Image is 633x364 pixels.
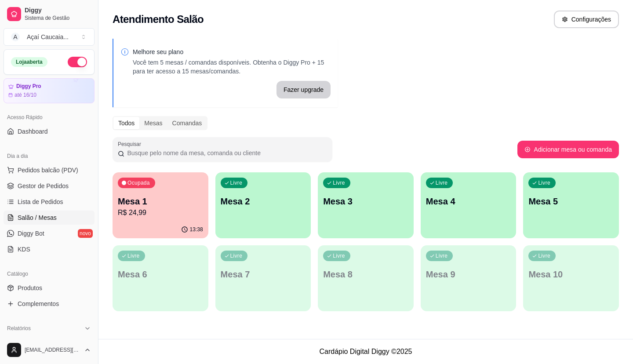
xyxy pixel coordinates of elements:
[523,245,619,311] button: LivreMesa 10
[18,299,59,308] span: Complementos
[333,179,345,186] p: Livre
[421,245,517,311] button: LivreMesa 9
[426,195,511,207] p: Mesa 4
[4,4,95,25] a: DiggySistema de Gestão
[4,195,95,209] a: Lista de Pedidos
[323,195,408,207] p: Mesa 3
[18,229,44,238] span: Diggy Bot
[113,117,139,129] div: Todos
[139,117,167,129] div: Mesas
[18,213,57,222] span: Salão / Mesas
[4,124,95,138] a: Dashboard
[113,172,208,238] button: OcupadaMesa 1R$ 24,9913:38
[167,117,207,129] div: Comandas
[4,163,95,177] button: Pedidos balcão (PDV)
[127,179,150,186] p: Ocupada
[18,245,30,254] span: KDS
[118,268,203,280] p: Mesa 6
[133,47,331,56] p: Melhore seu plano
[118,195,203,207] p: Mesa 1
[98,339,633,364] footer: Cardápio Digital Diggy © 2025
[18,182,69,190] span: Gestor de Pedidos
[4,281,95,295] a: Produtos
[436,179,448,186] p: Livre
[11,33,20,41] span: A
[27,33,69,41] div: Açaí Caucaia ...
[4,226,95,240] a: Diggy Botnovo
[7,325,31,332] span: Relatórios
[221,268,306,280] p: Mesa 7
[133,58,331,76] p: Você tem 5 mesas / comandas disponíveis. Obtenha o Diggy Pro + 15 para ter acesso a 15 mesas/coma...
[215,245,311,311] button: LivreMesa 7
[25,15,91,22] span: Sistema de Gestão
[318,245,414,311] button: LivreMesa 8
[190,226,203,233] p: 13:38
[333,252,345,259] p: Livre
[215,172,311,238] button: LivreMesa 2
[528,268,614,280] p: Mesa 10
[318,172,414,238] button: LivreMesa 3
[230,179,243,186] p: Livre
[4,335,95,349] a: Relatórios de vendas
[16,83,41,90] article: Diggy Pro
[25,346,80,353] span: [EMAIL_ADDRESS][DOMAIN_NAME]
[113,12,204,26] h2: Atendimento Salão
[4,339,95,360] button: [EMAIL_ADDRESS][DOMAIN_NAME]
[4,267,95,281] div: Catálogo
[18,166,78,175] span: Pedidos balcão (PDV)
[4,297,95,311] a: Complementos
[18,284,42,292] span: Produtos
[538,252,550,259] p: Livre
[118,140,144,148] label: Pesquisar
[517,141,619,158] button: Adicionar mesa ou comanda
[426,268,511,280] p: Mesa 9
[124,149,327,157] input: Pesquisar
[554,11,619,28] button: Configurações
[276,81,331,98] button: Fazer upgrade
[221,195,306,207] p: Mesa 2
[4,179,95,193] a: Gestor de Pedidos
[421,172,517,238] button: LivreMesa 4
[68,57,87,67] button: Alterar Status
[127,252,140,259] p: Livre
[4,242,95,256] a: KDS
[4,28,95,46] button: Select a team
[118,207,203,218] p: R$ 24,99
[11,57,47,67] div: Loja aberta
[18,197,63,206] span: Lista de Pedidos
[113,245,208,311] button: LivreMesa 6
[523,172,619,238] button: LivreMesa 5
[4,211,95,225] a: Salão / Mesas
[4,78,95,103] a: Diggy Proaté 16/10
[538,179,550,186] p: Livre
[436,252,448,259] p: Livre
[4,149,95,163] div: Dia a dia
[25,7,91,15] span: Diggy
[18,127,48,136] span: Dashboard
[4,110,95,124] div: Acesso Rápido
[528,195,614,207] p: Mesa 5
[323,268,408,280] p: Mesa 8
[230,252,243,259] p: Livre
[15,91,36,98] article: até 16/10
